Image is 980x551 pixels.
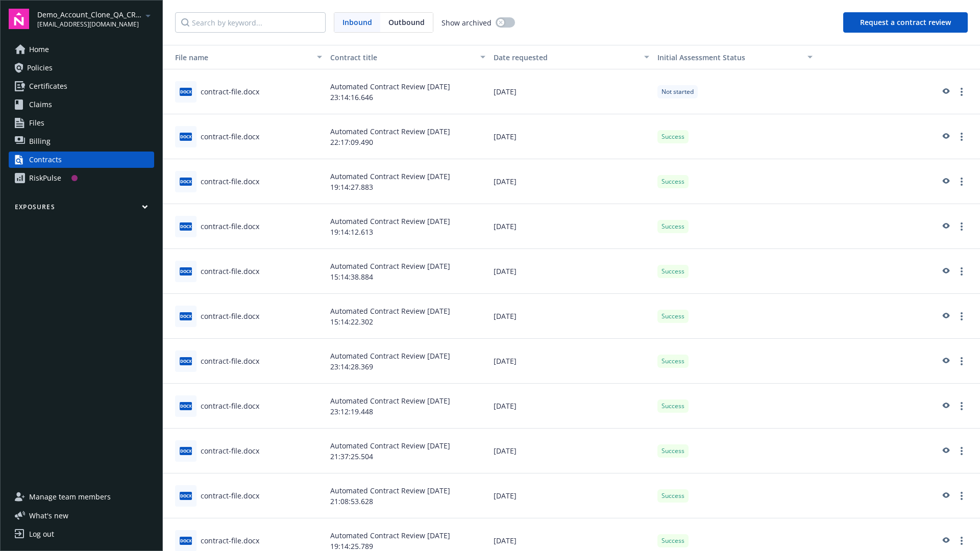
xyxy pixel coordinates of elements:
a: preview [939,86,951,98]
span: Demo_Account_Clone_QA_CR_Tests_Prospect [37,9,142,20]
a: preview [939,490,951,502]
div: contract-file.docx [201,266,259,277]
span: Success [661,536,684,545]
div: Automated Contract Review [DATE] 23:14:28.369 [326,339,489,384]
a: preview [939,310,951,322]
a: more [955,490,968,502]
a: Policies [9,60,154,76]
span: docx [180,492,192,499]
div: [DATE] [489,69,653,114]
div: File name [167,52,311,63]
span: Success [661,446,684,456]
a: Billing [9,133,154,149]
a: preview [939,131,951,143]
span: Success [661,222,684,231]
span: Inbound [342,17,372,28]
a: more [955,131,968,143]
button: What's new [9,510,85,521]
span: Success [661,402,684,411]
div: [DATE] [489,204,653,249]
button: Exposures [9,203,154,215]
div: Automated Contract Review [DATE] 23:12:19.448 [326,384,489,429]
div: contract-file.docx [201,356,259,366]
a: Manage team members [9,489,154,505]
a: RiskPulse [9,170,154,186]
a: Claims [9,96,154,113]
span: Manage team members [29,489,111,505]
div: Automated Contract Review [DATE] 15:14:22.302 [326,294,489,339]
span: docx [180,537,192,544]
img: navigator-logo.svg [9,9,29,29]
div: Automated Contract Review [DATE] 21:37:25.504 [326,429,489,473]
div: [DATE] [489,114,653,159]
div: contract-file.docx [201,490,259,501]
div: [DATE] [489,473,653,518]
span: Files [29,115,44,131]
a: more [955,535,968,547]
span: Outbound [380,13,433,32]
span: What ' s new [29,510,68,521]
span: Success [661,491,684,500]
a: preview [939,445,951,457]
span: Not started [661,87,694,96]
a: more [955,220,968,233]
div: [DATE] [489,339,653,384]
a: more [955,310,968,322]
a: preview [939,400,951,412]
span: docx [180,133,192,140]
div: contract-file.docx [201,535,259,546]
div: [DATE] [489,249,653,294]
button: Request a contract review [843,12,968,33]
div: Toggle SortBy [657,52,801,63]
div: contract-file.docx [201,400,259,411]
div: [DATE] [489,429,653,473]
div: Automated Contract Review [DATE] 15:14:38.884 [326,249,489,294]
div: contract-file.docx [201,221,259,232]
a: preview [939,535,951,547]
a: more [955,400,968,412]
a: Home [9,41,154,58]
span: Success [661,267,684,276]
div: Log out [29,526,54,542]
div: Automated Contract Review [DATE] 23:14:16.646 [326,69,489,114]
a: Files [9,115,154,131]
a: Certificates [9,78,154,94]
div: Contracts [29,152,62,168]
div: contract-file.docx [201,176,259,187]
span: docx [180,357,192,365]
div: Automated Contract Review [DATE] 19:14:12.613 [326,204,489,249]
a: more [955,355,968,367]
span: Success [661,312,684,321]
span: Success [661,132,684,141]
span: docx [180,447,192,455]
a: preview [939,176,951,188]
a: preview [939,355,951,367]
button: Demo_Account_Clone_QA_CR_Tests_Prospect[EMAIL_ADDRESS][DOMAIN_NAME]arrowDropDown [37,9,154,29]
a: Contracts [9,152,154,168]
input: Search by keyword... [175,12,326,33]
a: more [955,445,968,457]
span: Initial Assessment Status [657,53,745,62]
div: [DATE] [489,294,653,339]
div: Toggle SortBy [167,52,311,63]
span: docx [180,222,192,230]
a: more [955,86,968,98]
a: arrowDropDown [142,9,154,21]
span: docx [180,178,192,185]
span: Show archived [442,17,492,28]
span: docx [180,312,192,320]
span: Inbound [334,13,380,32]
a: more [955,265,968,278]
a: more [955,176,968,188]
span: Policies [27,60,53,76]
div: contract-file.docx [201,86,259,97]
div: Contract title [330,52,474,63]
div: [DATE] [489,384,653,429]
span: Home [29,41,49,58]
span: Success [661,177,684,186]
div: Date requested [494,52,638,63]
span: docx [180,402,192,410]
span: Success [661,357,684,366]
span: [EMAIL_ADDRESS][DOMAIN_NAME] [37,20,142,29]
